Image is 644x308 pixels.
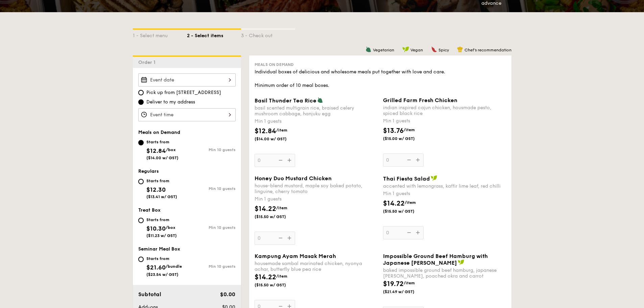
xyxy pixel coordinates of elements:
[187,186,236,191] div: Min 10 guests
[383,97,457,103] span: Grilled Farm Fresh Chicken
[138,257,144,262] input: Starts from$21.60/bundle($23.54 w/ GST)Min 10 guests
[464,48,511,52] span: Chef's recommendation
[405,200,416,205] span: /item
[383,289,429,294] span: ($21.49 w/ GST)
[317,97,323,103] img: icon-vegetarian.fe4039eb.svg
[146,99,195,105] span: Deliver to my address
[383,175,430,182] span: Thai Fiesta Salad
[146,233,177,238] span: ($11.23 w/ GST)
[410,48,423,52] span: Vegan
[276,206,287,210] span: /item
[138,140,144,145] input: Starts from$12.84/box($14.00 w/ GST)Min 10 guests
[383,118,506,124] div: Min 1 guests
[404,127,415,132] span: /item
[383,190,506,197] div: Min 1 guests
[138,218,144,223] input: Starts from$10.30/box($11.23 w/ GST)Min 10 guests
[255,253,336,259] span: Kampung Ayam Masak Merah
[187,147,236,152] div: Min 10 guests
[255,127,276,135] span: $12.84
[255,261,378,272] div: housemade sambal marinated chicken, nyonya achar, butterfly blue pea rice
[138,291,161,298] span: Subtotal
[138,73,236,87] input: Event date
[255,105,378,117] div: basil scented multigrain rice, braised celery mushroom cabbage, hanjuku egg
[276,274,287,279] span: /item
[373,48,394,52] span: Vegetarian
[138,60,158,65] span: Order 1
[138,246,180,252] span: Seminar Meal Box
[255,62,294,67] span: Meals on Demand
[431,175,437,181] img: icon-vegan.f8ff3823.svg
[138,99,144,105] input: Deliver to my address
[146,264,166,271] span: $21.60
[187,225,236,230] div: Min 10 guests
[138,90,144,95] input: Pick up from [STREET_ADDRESS]
[383,253,488,266] span: Impossible Ground Beef Hamburg with Japanese [PERSON_NAME]
[457,46,463,52] img: icon-chef-hat.a58ddaea.svg
[383,280,404,288] span: $19.72
[255,196,378,203] div: Min 1 guests
[166,147,176,152] span: /box
[138,108,236,121] input: Event time
[187,264,236,269] div: Min 10 guests
[146,194,177,199] span: ($13.41 w/ GST)
[146,186,166,193] span: $12.30
[383,199,405,208] span: $14.22
[146,178,177,184] div: Starts from
[276,128,287,133] span: /item
[166,225,175,230] span: /box
[255,175,332,182] span: Honey Duo Mustard Chicken
[146,225,166,232] span: $10.30
[138,179,144,184] input: Starts from$12.30($13.41 w/ GST)Min 10 guests
[166,264,182,269] span: /bundle
[146,217,177,222] div: Starts from
[146,147,166,155] span: $12.84
[187,30,241,39] div: 2 - Select items
[255,282,301,288] span: ($15.50 w/ GST)
[138,207,161,213] span: Treat Box
[383,105,506,116] div: indian inspired cajun chicken, housmade pesto, spiced black rice
[431,46,437,52] img: icon-spicy.37a8142b.svg
[255,136,301,142] span: ($14.00 w/ GST)
[402,46,409,52] img: icon-vegan.f8ff3823.svg
[138,129,180,135] span: Meals on Demand
[383,136,429,141] span: ($15.00 w/ GST)
[383,267,506,279] div: baked impossible ground beef hamburg, japanese [PERSON_NAME], poached okra and carrot
[146,89,221,96] span: Pick up from [STREET_ADDRESS]
[255,69,506,89] div: Individual boxes of delicious and wholesome meals put together with love and care. Minimum order ...
[241,30,295,39] div: 3 - Check out
[133,30,187,39] div: 1 - Select menu
[458,259,464,265] img: icon-vegan.f8ff3823.svg
[255,118,378,125] div: Min 1 guests
[365,46,372,52] img: icon-vegetarian.fe4039eb.svg
[255,183,378,194] div: house-blend mustard, maple soy baked potato, linguine, cherry tomato
[146,272,178,277] span: ($23.54 w/ GST)
[255,273,276,281] span: $14.22
[255,97,316,104] span: Basil Thunder Tea Rice
[383,127,404,135] span: $13.76
[220,291,235,298] span: $0.00
[255,205,276,213] span: $14.22
[383,183,506,189] div: accented with lemongrass, kaffir lime leaf, red chilli
[146,139,178,145] div: Starts from
[255,214,301,219] span: ($15.50 w/ GST)
[438,48,449,52] span: Spicy
[138,168,159,174] span: Regulars
[383,209,429,214] span: ($15.50 w/ GST)
[146,256,182,261] div: Starts from
[146,156,178,160] span: ($14.00 w/ GST)
[404,281,415,285] span: /item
